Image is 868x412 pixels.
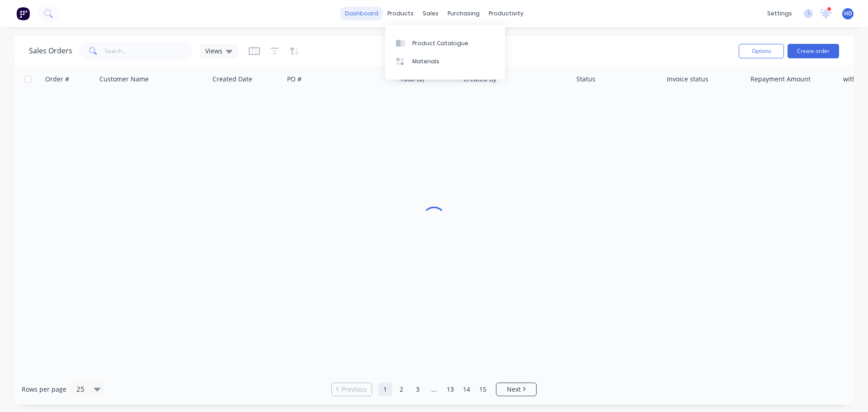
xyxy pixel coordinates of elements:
[22,385,66,394] span: Rows per page
[412,57,439,66] div: Materials
[411,383,425,396] a: Page 3
[395,383,408,396] a: Page 2
[763,7,797,20] div: settings
[412,39,468,47] div: Product Catalogue
[739,44,784,58] button: Options
[383,7,418,20] div: products
[443,383,457,396] a: Page 13
[443,7,484,20] div: purchasing
[287,75,302,84] div: PO #
[16,7,30,20] img: Factory
[29,47,72,55] h1: Sales Orders
[788,44,839,58] button: Create order
[99,75,149,84] div: Customer Name
[332,385,372,394] a: Previous page
[750,75,811,84] div: Repayment Amount
[328,383,540,396] ul: Pagination
[460,383,473,396] a: Page 14
[205,46,222,56] span: Views
[484,7,528,20] div: productivity
[576,75,595,84] div: Status
[105,42,193,60] input: Search...
[340,7,383,20] a: dashboard
[667,75,708,84] div: Invoice status
[496,385,536,394] a: Next page
[45,75,69,84] div: Order #
[427,383,441,396] a: Jump forward
[385,52,505,71] a: Materials
[507,385,521,394] span: Next
[844,9,852,18] span: HD
[385,34,505,52] a: Product Catalogue
[212,75,252,84] div: Created Date
[378,383,392,396] a: Page 1 is your current page
[341,385,367,394] span: Previous
[476,383,490,396] a: Page 15
[418,7,443,20] div: sales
